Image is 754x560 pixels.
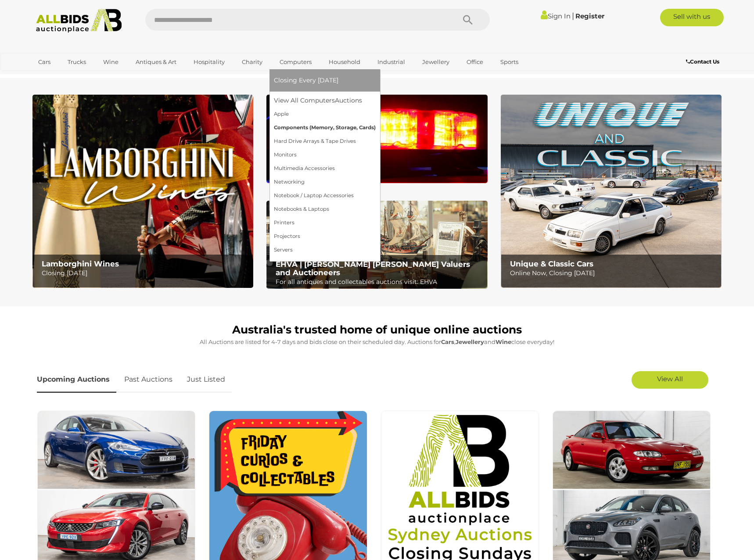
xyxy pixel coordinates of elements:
[32,95,253,288] a: Lamborghini Wines Lamborghini Wines Closing [DATE]
[541,12,571,20] a: Sign In
[495,55,524,69] a: Sports
[276,276,482,287] p: For all antiques and collectables auctions visit: EHVA
[416,55,455,69] a: Jewellery
[266,95,487,183] a: Police Recovered Goods Police Recovered Goods Closing [DATE]
[276,260,470,277] b: EHVA | [PERSON_NAME] [PERSON_NAME] Valuers and Auctioneers
[32,55,56,69] a: Cars
[266,201,487,289] a: EHVA | Evans Hastings Valuers and Auctioneers EHVA | [PERSON_NAME] [PERSON_NAME] Valuers and Auct...
[686,57,722,67] a: Contact Us
[461,55,489,69] a: Office
[37,367,116,393] a: Upcoming Auctions
[572,11,574,21] span: |
[62,55,92,69] a: Trucks
[501,95,722,288] img: Unique & Classic Cars
[510,259,593,268] b: Unique & Classic Cars
[180,367,232,393] a: Just Listed
[37,324,717,336] h1: Australia's trusted home of unique online auctions
[372,55,411,69] a: Industrial
[32,69,106,84] a: [GEOGRAPHIC_DATA]
[632,371,708,389] a: View All
[575,12,604,20] a: Register
[686,58,719,65] b: Contact Us
[495,338,511,345] strong: Wine
[42,268,248,279] p: Closing [DATE]
[446,9,490,31] button: Search
[37,337,717,347] p: All Auctions are listed for 4-7 days and bids close on their scheduled day. Auctions for , and cl...
[42,259,119,268] b: Lamborghini Wines
[31,9,126,33] img: Allbids.com.au
[456,338,484,345] strong: Jewellery
[266,95,487,183] img: Police Recovered Goods
[32,95,253,288] img: Lamborghini Wines
[236,55,268,69] a: Charity
[130,55,182,69] a: Antiques & Art
[510,268,717,279] p: Online Now, Closing [DATE]
[323,55,366,69] a: Household
[97,55,124,69] a: Wine
[274,55,317,69] a: Computers
[657,375,683,383] span: View All
[441,338,454,345] strong: Cars
[501,95,722,288] a: Unique & Classic Cars Unique & Classic Cars Online Now, Closing [DATE]
[266,201,487,289] img: EHVA | Evans Hastings Valuers and Auctioneers
[188,55,230,69] a: Hospitality
[660,9,724,26] a: Sell with us
[118,367,179,393] a: Past Auctions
